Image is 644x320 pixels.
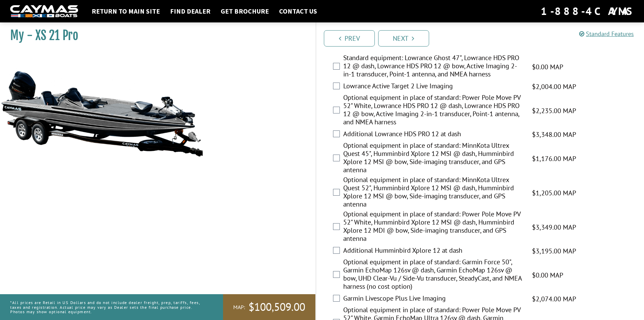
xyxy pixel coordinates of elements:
span: MAP: [233,304,245,311]
a: Return to main site [88,7,163,16]
span: $3,195.00 MAP [532,246,576,256]
a: Get Brochure [217,7,272,16]
a: Find Dealer [167,7,214,16]
span: $1,205.00 MAP [532,188,576,198]
span: $2,074.00 MAP [532,294,576,304]
p: *All prices are Retail in US Dollars and do not include dealer freight, prep, tariffs, fees, taxe... [10,297,208,317]
label: Optional equipment in place of standard: MinnKota Ultrex Quest 52", Humminbird Xplore 12 MSI @ da... [343,176,524,210]
span: $3,349.00 MAP [532,222,576,232]
span: $3,348.00 MAP [532,129,576,140]
label: Optional equipment in place of standard: MinnKota Ultrex Quest 45", Humminbird Xplore 12 MSI @ da... [343,141,524,176]
label: Standard equipment: Lowrance Ghost 47", Lowrance HDS PRO 12 @ dash, Lowrance HDS PRO 12 @ bow, Ac... [343,54,524,80]
a: Next [378,30,429,47]
label: Optional equipment in place of standard: Garmin Force 50", Garmin EchoMap 126sv @ dash, Garmin Ec... [343,258,524,292]
label: Additional Lowrance HDS PRO 12 at dash [343,130,524,140]
a: Prev [324,30,375,47]
label: Garmin Livescope Plus Live Imaging [343,294,524,304]
div: 1-888-4CAYMAS [541,4,634,19]
a: Standard Features [579,30,634,38]
label: Additional Humminbird Xplore 12 at dash [343,246,524,256]
img: white-logo-c9c8dbefe5ff5ceceb0f0178aa75bf4bb51f6bca0971e226c86eb53dfe498488.png [10,5,78,18]
label: Optional equipment in place of standard: Power Pole Move PV 52" White, Lowrance HDS PRO 12 @ dash... [343,93,524,128]
label: Optional equipment in place of standard: Power Pole Move PV 52" White, Humminbird Xplore 12 MSI @... [343,210,524,244]
a: Contact Us [276,7,320,16]
a: MAP:$100,509.00 [223,294,315,320]
span: $1,176.00 MAP [532,154,576,164]
label: Lowrance Active Target 2 Live Imaging [343,82,524,92]
span: $2,235.00 MAP [532,106,576,116]
span: $2,004.00 MAP [532,82,576,92]
h1: My - XS 21 Pro [10,28,298,43]
span: $100,509.00 [249,300,305,314]
span: $0.00 MAP [532,62,563,72]
span: $0.00 MAP [532,270,563,280]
